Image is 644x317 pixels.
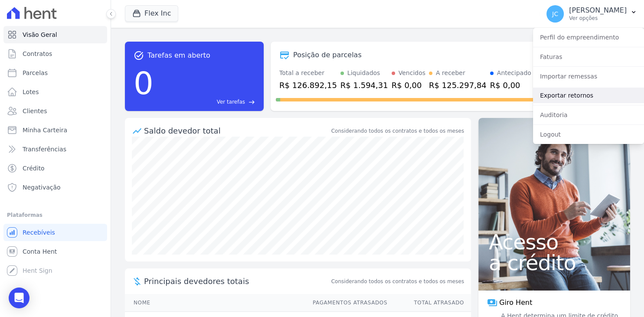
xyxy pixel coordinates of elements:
div: 0 [134,61,154,106]
div: Vencidos [399,69,425,78]
div: R$ 0,00 [392,79,425,91]
div: R$ 125.297,84 [429,79,487,91]
span: Minha Carteira [23,126,67,134]
a: Clientes [3,102,107,120]
span: JC [552,11,558,17]
a: Faturas [533,49,644,65]
div: A receber [436,69,465,78]
a: Perfil do empreendimento [533,29,644,45]
a: Minha Carteira [3,121,107,139]
a: Transferências [3,141,107,158]
span: Giro Hent [499,297,532,308]
span: Lotes [23,88,39,96]
div: Considerando todos os contratos e todos os meses [331,127,464,135]
a: Recebíveis [3,224,107,241]
span: Transferências [23,145,66,154]
a: Visão Geral [3,26,107,43]
th: Nome [125,294,304,312]
div: Antecipado [497,69,531,78]
th: Total Atrasado [388,294,471,312]
th: Pagamentos Atrasados [304,294,388,312]
a: Lotes [3,83,107,101]
a: Conta Hent [3,243,107,260]
p: [PERSON_NAME] [569,6,627,15]
a: Auditoria [533,107,644,123]
span: Recebíveis [23,228,55,237]
span: a crédito [489,252,620,273]
span: Clientes [23,107,47,115]
span: Crédito [23,164,45,173]
span: Contratos [23,49,52,58]
a: Ver tarefas east [157,98,255,106]
a: Crédito [3,160,107,177]
div: R$ 126.892,15 [279,79,337,91]
a: Importar remessas [533,69,644,84]
span: Principais devedores totais [144,275,330,287]
span: Parcelas [23,69,48,77]
div: Open Intercom Messenger [9,288,29,308]
div: R$ 0,00 [490,79,531,91]
span: Tarefas em aberto [147,50,210,61]
button: Flex Inc [125,5,178,22]
a: Logout [533,127,644,142]
span: Conta Hent [23,247,57,256]
span: Acesso [489,232,620,252]
p: Ver opções [569,15,627,22]
div: R$ 1.594,31 [340,79,388,91]
span: east [248,99,255,105]
button: JC [PERSON_NAME] Ver opções [539,2,644,26]
div: Total a receber [279,69,337,78]
span: Considerando todos os contratos e todos os meses [331,278,464,285]
a: Negativação [3,179,107,196]
span: Visão Geral [23,30,57,39]
div: Posição de parcelas [293,50,362,60]
div: Saldo devedor total [144,125,330,137]
a: Contratos [3,45,107,62]
span: Ver tarefas [217,98,245,106]
a: Parcelas [3,64,107,82]
div: Plataformas [7,210,104,220]
span: task_alt [134,50,144,61]
a: Exportar retornos [533,88,644,103]
div: Liquidados [347,69,380,78]
span: Negativação [23,183,61,192]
